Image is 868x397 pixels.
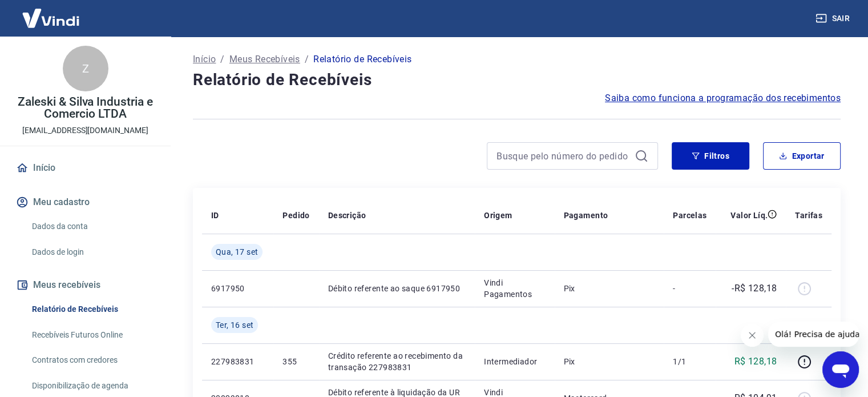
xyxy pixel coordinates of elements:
[672,142,749,170] button: Filtros
[328,350,466,373] p: Crédito referente ao recebimento da transação 227983831
[605,91,841,105] a: Saiba como funciona a programação dos recebimentos
[9,96,162,120] p: Zaleski & Silva Industria e Comercio LTDA
[795,210,822,221] p: Tarifas
[220,53,224,66] p: /
[673,210,706,221] p: Parcelas
[27,240,157,264] a: Dados de login
[673,283,706,294] p: -
[496,147,630,165] input: Busque pelo número do pedido
[14,1,88,35] img: Vindi
[282,356,309,367] p: 355
[211,356,264,367] p: 227983831
[313,53,411,66] p: Relatório de Recebíveis
[328,210,366,221] p: Descrição
[813,8,854,29] button: Sair
[484,210,512,221] p: Origem
[14,190,157,215] button: Meu cadastro
[14,272,157,298] button: Meus recebíveis
[741,324,764,347] iframe: Fechar mensagem
[216,319,253,331] span: Ter, 16 set
[564,356,655,367] p: Pix
[193,69,841,91] h4: Relatório de Recebíveis
[211,210,219,221] p: ID
[211,283,264,294] p: 6917950
[328,283,466,294] p: Débito referente ao saque 6917950
[734,355,777,368] p: R$ 128,18
[27,348,157,372] a: Contratos com credores
[732,282,777,295] p: -R$ 128,18
[768,322,859,347] iframe: Mensagem da empresa
[27,323,157,347] a: Recebíveis Futuros Online
[730,210,768,221] p: Valor Líq.
[193,53,216,66] a: Início
[27,215,157,238] a: Dados da conta
[763,142,841,170] button: Exportar
[564,210,608,221] p: Pagamento
[14,155,157,181] a: Início
[63,46,108,91] div: Z
[564,283,655,294] p: Pix
[282,210,309,221] p: Pedido
[22,125,148,137] p: [EMAIL_ADDRESS][DOMAIN_NAME]
[673,356,706,367] p: 1/1
[27,298,157,321] a: Relatório de Recebíveis
[216,246,258,258] span: Qua, 17 set
[7,8,96,17] span: Olá! Precisa de ajuda?
[484,356,545,367] p: Intermediador
[305,53,309,66] p: /
[229,53,300,66] a: Meus Recebíveis
[484,277,545,300] p: Vindi Pagamentos
[822,351,859,388] iframe: Botão para abrir a janela de mensagens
